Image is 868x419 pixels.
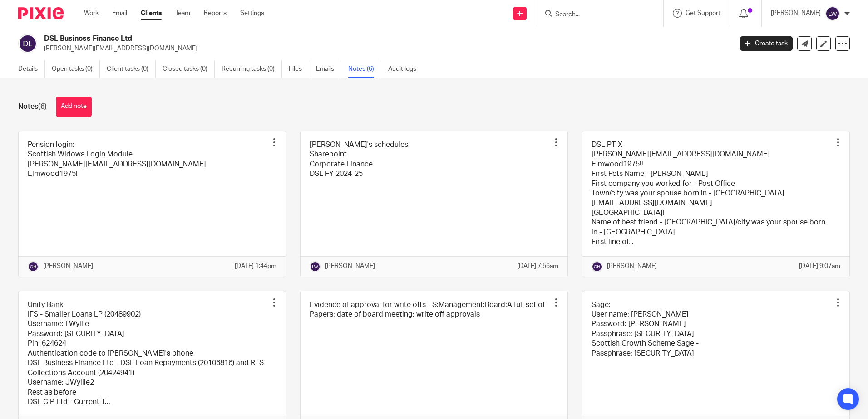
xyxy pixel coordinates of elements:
img: svg%3E [310,261,321,272]
a: Emails [316,60,341,78]
p: [DATE] 9:07am [799,262,840,271]
a: Client tasks (0) [107,60,156,78]
p: [PERSON_NAME][EMAIL_ADDRESS][DOMAIN_NAME] [44,44,726,53]
input: Search [554,11,636,19]
span: Get Support [686,10,720,16]
img: svg%3E [825,6,840,21]
p: [PERSON_NAME] [771,9,821,18]
a: Audit logs [388,60,423,78]
a: Details [18,60,45,78]
p: [PERSON_NAME] [607,262,657,271]
img: svg%3E [28,261,39,272]
p: [PERSON_NAME] [43,262,93,271]
button: Add note [56,97,92,117]
a: Email [112,9,127,18]
a: Settings [240,9,264,18]
p: [DATE] 7:56am [517,262,558,271]
h2: DSL Business Finance Ltd [44,34,590,44]
a: Work [84,9,99,18]
a: Create task [740,36,793,51]
img: Pixie [18,7,64,19]
a: Notes (6) [348,60,381,78]
a: Recurring tasks (0) [222,60,282,78]
a: Reports [204,9,227,18]
p: [DATE] 1:44pm [235,262,276,271]
p: [PERSON_NAME] [325,262,375,271]
img: svg%3E [18,34,37,53]
span: (6) [38,103,47,110]
a: Files [289,60,309,78]
a: Closed tasks (0) [163,60,215,78]
img: svg%3E [592,261,602,272]
h1: Notes [18,102,47,112]
a: Open tasks (0) [52,60,100,78]
a: Clients [141,9,162,18]
a: Team [175,9,190,18]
